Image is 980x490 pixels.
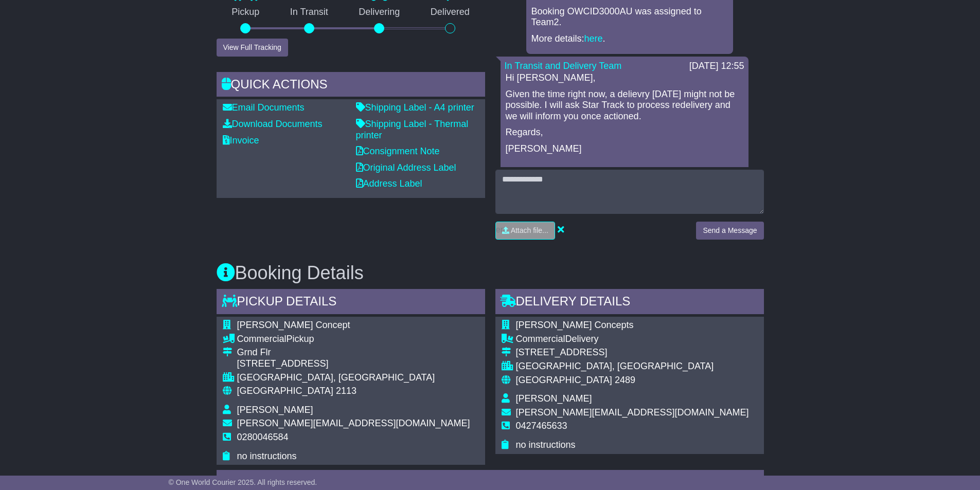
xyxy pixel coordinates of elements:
[356,119,469,140] a: Shipping Label - Thermal printer
[237,405,313,415] span: [PERSON_NAME]
[237,418,470,428] span: [PERSON_NAME][EMAIL_ADDRESS][DOMAIN_NAME]
[237,334,470,345] div: Pickup
[415,7,485,18] p: Delivered
[516,440,576,450] span: no instructions
[506,143,743,155] p: [PERSON_NAME]
[237,334,287,344] span: Commercial
[516,421,567,431] span: 0427465633
[615,375,635,385] span: 2489
[531,33,728,45] p: More details: .
[237,372,470,384] div: [GEOGRAPHIC_DATA], [GEOGRAPHIC_DATA]
[356,102,474,113] a: Shipping Label - A4 printer
[356,178,422,189] a: Address Label
[516,393,592,404] span: [PERSON_NAME]
[516,407,749,418] span: [PERSON_NAME][EMAIL_ADDRESS][DOMAIN_NAME]
[516,334,565,344] span: Commercial
[344,7,416,18] p: Delivering
[275,7,344,18] p: In Transit
[516,334,749,345] div: Delivery
[237,451,297,461] span: no instructions
[584,33,603,44] a: here
[356,146,440,156] a: Consignment Note
[356,162,456,173] a: Original Address Label
[237,358,470,370] div: [STREET_ADDRESS]
[505,61,622,71] a: In Transit and Delivery Team
[217,39,288,57] button: View Full Tracking
[531,6,728,28] p: Booking OWCID3000AU was assigned to Team2.
[217,72,485,100] div: Quick Actions
[223,135,259,146] a: Invoice
[336,386,357,396] span: 2113
[223,119,323,129] a: Download Documents
[516,320,634,330] span: [PERSON_NAME] Concepts
[237,347,470,358] div: Grnd Flr
[237,386,333,396] span: [GEOGRAPHIC_DATA]
[495,289,764,317] div: Delivery Details
[506,89,743,122] p: Given the time right now, a delievry [DATE] might not be possible. I will ask Star Track to proce...
[506,127,743,138] p: Regards,
[217,289,485,317] div: Pickup Details
[217,263,764,283] h3: Booking Details
[696,222,763,240] button: Send a Message
[217,7,275,18] p: Pickup
[506,72,743,84] p: Hi [PERSON_NAME],
[169,478,317,486] span: © One World Courier 2025. All rights reserved.
[516,347,749,358] div: [STREET_ADDRESS]
[689,61,744,72] div: [DATE] 12:55
[516,361,749,372] div: [GEOGRAPHIC_DATA], [GEOGRAPHIC_DATA]
[223,102,305,113] a: Email Documents
[237,320,350,330] span: [PERSON_NAME] Concept
[516,375,612,385] span: [GEOGRAPHIC_DATA]
[237,432,289,442] span: 0280046584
